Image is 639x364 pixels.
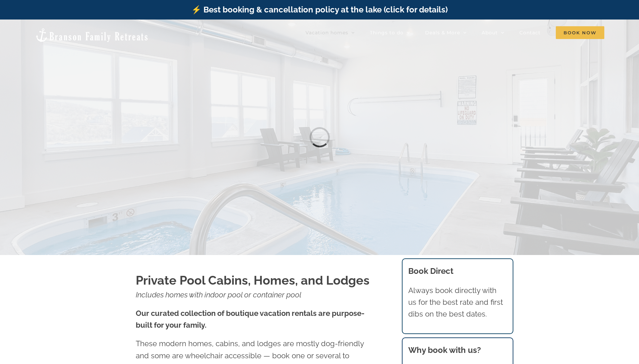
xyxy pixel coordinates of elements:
span: About [482,30,498,35]
a: ⚡️ Best booking & cancellation policy at the lake (click for details) [191,5,448,14]
img: Branson Family Retreats Logo [35,28,149,43]
span: Things to do [370,30,404,35]
p: Always book directly with us for the best rate and first dibs on the best dates. [408,285,507,320]
h3: Why book with us? [408,344,507,356]
a: About [482,26,504,39]
nav: Main Menu [306,26,604,39]
span: Contact [519,30,541,35]
span: Deals & More [425,30,460,35]
a: Things to do [370,26,410,39]
strong: Our curated collection of boutique vacation rentals are purpose-built for your family. [136,309,364,329]
strong: Private Pool Cabins, Homes, and Lodges [136,273,370,287]
a: Contact [519,26,541,39]
em: Includes homes with indoor pool or container pool [136,290,301,299]
a: Deals & More [425,26,467,39]
b: Book Direct [408,266,453,276]
span: Vacation homes [306,30,348,35]
a: Vacation homes [306,26,355,39]
a: Book Now [556,26,604,39]
span: Book Now [556,26,604,39]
